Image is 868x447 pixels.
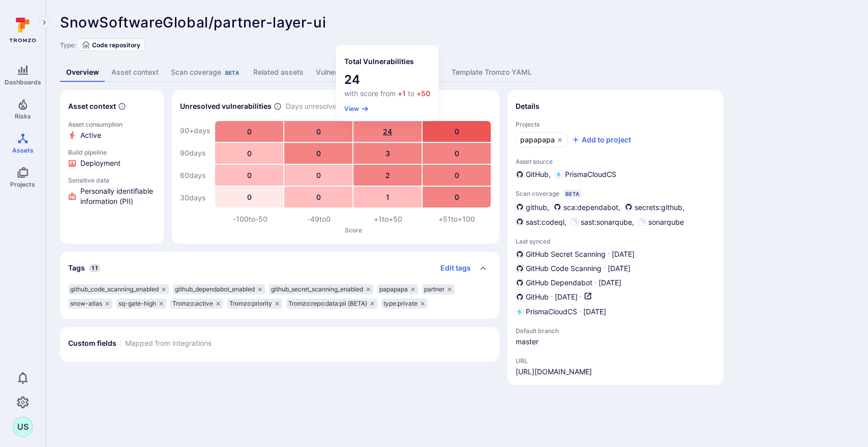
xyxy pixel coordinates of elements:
[60,63,854,82] div: Asset tabs
[516,101,540,111] h2: Details
[68,130,156,140] li: Active
[60,41,76,49] span: Type:
[172,300,213,308] span: Tromzo:active
[526,263,602,274] span: GitHub Code Scanning
[105,63,165,82] a: Asset context
[116,299,166,309] div: sq-gate-high
[13,416,33,437] button: US
[555,292,578,303] span: [DATE]
[171,67,241,77] div: Scan coverage
[60,63,105,82] a: Overview
[15,112,31,120] span: Risks
[551,292,553,303] p: ·
[516,337,597,347] span: master
[520,135,555,145] span: papapapa
[422,284,455,294] div: partner
[215,143,283,164] div: 0
[223,69,241,77] div: Beta
[12,146,34,154] span: Assets
[516,202,547,213] div: github
[516,190,559,197] span: Scan coverage
[432,260,471,276] button: Edit tags
[180,188,211,208] div: 30 days
[68,176,156,184] p: Sensitive data
[247,63,310,82] a: Related assets
[344,56,414,67] h2: Total Vulnerabilities
[68,148,156,156] p: Build pipeline
[13,416,33,437] div: Upendra Singh
[526,249,606,259] span: GitHub Secret Scanning
[70,285,159,293] span: github_code_scanning_enabled
[92,41,140,49] span: Code repository
[118,300,156,308] span: sq-gate-high
[594,278,596,288] p: ·
[516,327,597,335] span: Default branch
[344,105,369,112] button: View
[66,174,158,208] a: Click to view evidence
[423,214,492,224] div: +51 to +100
[68,186,156,206] li: Personally identifiable information (PII)
[170,299,223,309] div: Tromzo:active
[353,214,423,224] div: +1 to +50
[10,181,35,188] span: Projects
[286,101,378,112] span: Days unresolved for / Score
[344,72,430,88] span: 24
[60,327,499,362] section: custom fields card
[516,357,592,365] span: URL
[285,214,354,224] div: -49 to 0
[68,121,156,128] p: Asset consumption
[286,299,377,309] div: Tromzo:repo:data:pii (BETA)
[381,299,428,309] div: type:private
[445,63,538,82] a: Template Tromzo YAML
[118,102,126,110] svg: Automatically discovered context associated with the asset
[416,89,430,98] span: +50
[60,14,326,31] span: SnowSoftwareGlobal/partner-layer-ui
[638,217,684,227] div: sonarqube
[180,121,211,141] div: 90+ days
[68,338,116,348] h2: Custom fields
[608,249,610,259] p: ·
[269,284,373,294] div: github_secret_scanning_enabled
[38,16,50,28] button: Expand navigation menu
[516,158,715,165] span: Asset source
[555,169,616,180] div: PrismaCloudCS
[423,143,491,164] div: 0
[89,264,100,272] span: 11
[5,78,41,86] span: Dashboards
[526,307,577,317] span: PrismaCloudCS
[68,284,169,294] div: github_code_scanning_enabled
[216,214,285,224] div: -100 to -50
[353,121,422,142] div: 24
[353,187,422,207] div: 1
[215,121,283,142] div: 0
[379,285,408,293] span: papapapa
[383,300,417,308] span: type:private
[604,263,606,274] p: ·
[553,202,618,213] div: sca:dependabot
[216,226,491,234] p: Score
[288,300,367,308] span: Tromzo:repo:data:pii (BETA)
[377,284,418,294] div: papapapa
[516,121,715,128] span: Projects
[526,278,592,288] span: GitHub Dependabot
[180,143,211,163] div: 90 days
[563,190,581,198] div: Beta
[180,165,211,186] div: 60 days
[41,18,48,27] i: Expand navigation menu
[284,121,352,142] div: 0
[516,169,549,180] div: GitHub
[68,101,116,111] h2: Asset context
[423,187,491,207] div: 0
[66,118,158,142] a: Click to view evidence
[173,284,265,294] div: github_dependabot_enabled
[68,299,112,309] div: snow-atlas
[612,249,635,259] span: [DATE]
[353,143,422,164] div: 3
[215,187,283,207] div: 0
[608,263,631,274] span: [DATE]
[125,338,212,348] span: Mapped from integrations
[227,299,282,309] div: Tromzo:priority
[583,307,606,317] span: [DATE]
[68,158,156,168] li: Deployment
[423,165,491,186] div: 0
